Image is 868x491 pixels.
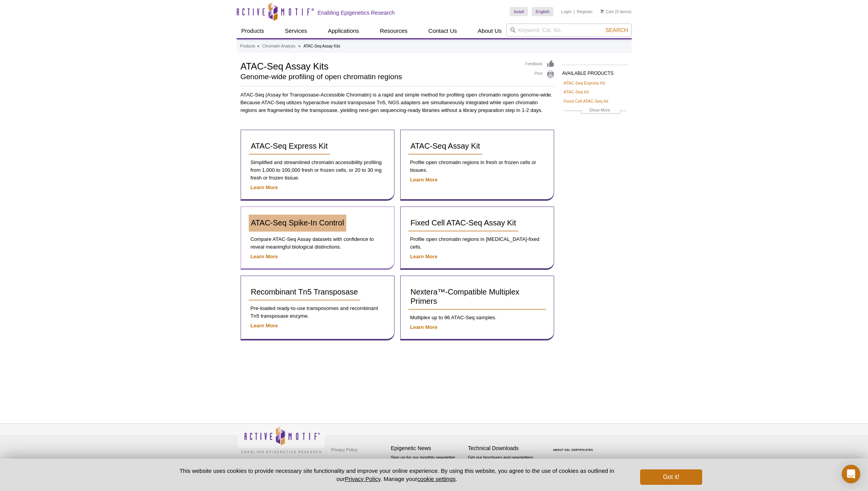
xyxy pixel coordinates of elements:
a: Israel [510,7,528,16]
button: Got it! [640,469,702,485]
span: ATAC-Seq Assay Kit [411,142,480,150]
button: Search [603,27,630,34]
a: ATAC-Seq Express Kit [249,138,330,155]
a: ATAC-Seq Spike-In Control [249,215,347,232]
a: Learn More [410,324,438,330]
a: Show More [564,107,626,115]
a: Cart [600,9,614,14]
a: Login [561,9,571,14]
li: » [257,44,260,48]
a: ABOUT SSL CERTIFICATES [553,449,593,451]
a: ATAC-Seq Express Kit [564,80,605,86]
span: Nextera™-Compatible Multiplex Primers [411,288,519,305]
a: Fixed Cell ATAC-Seq Assay Kit [408,215,519,232]
span: Search [605,27,628,33]
a: Learn More [251,323,278,328]
a: ATAC-Seq Kit [564,88,589,95]
a: Learn More [251,254,278,259]
a: Recombinant Tn5 Transposase [249,284,361,301]
li: » [298,44,301,48]
img: Your Cart [600,9,604,13]
a: Resources [375,24,412,38]
p: Simplified and streamlined chromatin accessibility profiling from 1,000 to 100,000 fresh or froze... [249,159,386,182]
h1: ATAC-Seq Assay Kits [241,60,518,71]
input: Keyword, Cat. No. [506,24,632,37]
h2: Genome-wide profiling of open chromatin regions [241,73,518,80]
p: Multiplex up to 96 ATAC-Seq samples. [408,314,546,322]
p: ATAC-Seq (Assay for Transposase-Accessible Chromatin) is a rapid and simple method for profiling ... [241,91,555,114]
a: Chromatin Analysis [262,43,295,50]
span: ATAC-Seq Spike-In Control [251,218,344,227]
h2: Enabling Epigenetics Research [318,9,395,16]
h2: AVAILABLE PRODUCTS [562,64,628,78]
a: Register [577,9,593,14]
a: English [532,7,553,16]
a: Contact Us [424,24,462,38]
a: Learn More [410,254,438,259]
li: ATAC-Seq Assay Kits [303,44,340,48]
a: Products [240,43,255,50]
p: Compare ATAC-Seq Assay datasets with confidence to reveal meaningful biological distinctions. [249,235,386,251]
a: Learn More [251,185,278,190]
a: Privacy Policy [345,476,380,482]
a: Services [280,24,312,38]
a: ATAC-Seq Assay Kit [408,138,482,155]
img: Active Motif, [237,424,325,455]
p: This website uses cookies to provide necessary site functionality and improve your online experie... [166,467,628,483]
p: Get our brochures and newsletters, or request them by mail. [468,454,541,474]
a: Learn More [410,177,438,183]
p: Sign up for our monthly newsletter highlighting recent publications in the field of epigenetics. [391,454,464,481]
span: ATAC-Seq Express Kit [251,142,328,150]
h4: Technical Downloads [468,445,541,452]
a: Products [237,24,269,38]
a: Terms & Conditions [329,455,370,467]
li: | [574,7,575,16]
span: Fixed Cell ATAC-Seq Assay Kit [411,218,516,227]
a: Applications [323,24,364,38]
p: Pre-loaded ready-to-use transposomes and recombinant Tn5 transposase enzyme. [249,305,386,320]
h4: Epigenetic News [391,445,464,452]
a: Privacy Policy [329,444,359,455]
div: Open Intercom Messenger [842,465,860,483]
a: About Us [473,24,506,38]
li: (0 items) [600,7,632,16]
a: Fixed Cell ATAC-Seq Kit [564,98,608,105]
a: Nextera™-Compatible Multiplex Primers [408,284,546,310]
p: Profile open chromatin regions in [MEDICAL_DATA]-fixed cells. [408,235,546,251]
table: Click to Verify - This site chose Symantec SSL for secure e-commerce and confidential communicati... [545,437,603,454]
a: Feedback [526,60,555,68]
span: Recombinant Tn5 Transposase [251,288,358,296]
button: cookie settings [417,476,455,482]
a: Print [526,70,555,79]
p: Profile open chromatin regions in fresh or frozen cells or tissues. [408,159,546,174]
